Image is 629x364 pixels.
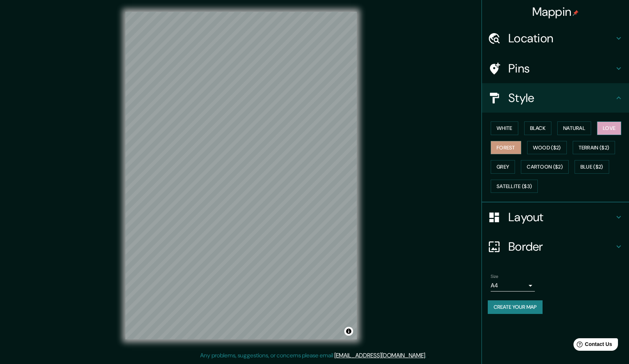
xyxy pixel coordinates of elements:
button: Natural [557,121,591,135]
div: Pins [482,54,629,83]
div: Border [482,232,629,261]
div: Layout [482,202,629,232]
button: Forest [491,141,521,155]
h4: Layout [508,210,614,225]
button: Cartoon ($2) [521,160,569,174]
button: Black [524,121,552,135]
button: White [491,121,518,135]
label: Size [491,273,498,280]
div: A4 [491,280,535,291]
button: Wood ($2) [527,141,567,155]
img: pin-icon.png [573,10,579,16]
button: Grey [491,160,515,174]
h4: Location [508,31,614,46]
div: . [427,351,429,360]
a: [EMAIL_ADDRESS][DOMAIN_NAME] [334,351,425,359]
h4: Pins [508,61,614,76]
div: . [426,351,427,360]
button: Satellite ($3) [491,180,538,193]
canvas: Map [125,12,357,339]
div: Location [482,24,629,53]
button: Toggle attribution [344,327,353,336]
button: Create your map [488,300,543,314]
h4: Border [508,239,614,254]
button: Blue ($2) [575,160,609,174]
h4: Mappin [532,4,579,19]
p: Any problems, suggestions, or concerns please email . [200,351,426,360]
div: Style [482,83,629,113]
button: Terrain ($2) [573,141,615,155]
button: Love [597,121,621,135]
iframe: Help widget launcher [564,335,621,356]
h4: Style [508,91,614,105]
